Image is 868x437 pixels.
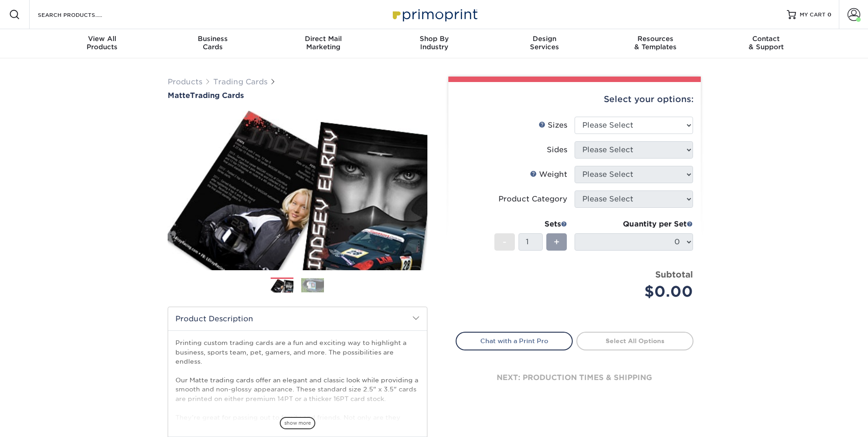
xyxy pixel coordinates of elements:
span: Direct Mail [268,35,379,43]
div: Quantity per Set [575,219,693,230]
div: Select your options: [456,82,693,117]
strong: Subtotal [655,269,693,279]
div: Sides [547,144,567,155]
div: next: production times & shipping [456,350,693,405]
div: Sets [494,219,567,230]
img: Matte 01 [168,101,427,280]
input: SEARCH PRODUCTS..... [37,9,126,20]
span: show more [280,417,315,429]
span: Shop By [379,35,489,43]
span: Matte [168,91,190,100]
a: BusinessCards [157,29,268,58]
div: & Templates [600,35,711,51]
span: + [554,235,560,249]
a: Chat with a Print Pro [456,332,573,350]
a: Resources& Templates [600,29,711,58]
div: $0.00 [581,281,693,303]
a: Trading Cards [213,77,267,86]
h2: Product Description [168,307,427,330]
a: MatteTrading Cards [168,91,427,100]
span: 0 [827,11,832,18]
div: Weight [530,169,567,180]
span: View All [47,35,158,43]
a: Products [168,77,202,86]
a: Contact& Support [711,29,822,58]
span: - [503,235,507,249]
div: Products [47,35,158,51]
span: Contact [711,35,822,43]
div: Product Category [498,194,567,205]
a: Select All Options [576,332,693,350]
img: Trading Cards 02 [301,278,324,292]
div: Services [489,35,600,51]
div: Industry [379,35,489,51]
span: MY CART [800,11,826,19]
div: Sizes [539,120,567,131]
div: Marketing [268,35,379,51]
a: Direct MailMarketing [268,29,379,58]
span: Resources [600,35,711,43]
h1: Trading Cards [168,91,427,100]
span: Design [489,35,600,43]
span: Business [157,35,268,43]
a: DesignServices [489,29,600,58]
img: Trading Cards 01 [271,278,293,294]
div: & Support [711,35,822,51]
img: Primoprint [389,5,480,24]
div: Cards [157,35,268,51]
a: View AllProducts [47,29,158,58]
a: Shop ByIndustry [379,29,489,58]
